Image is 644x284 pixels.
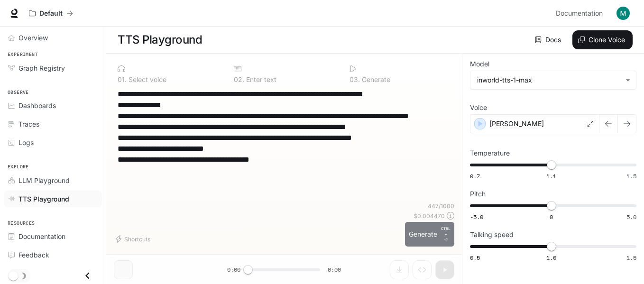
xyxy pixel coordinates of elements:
a: Feedback [4,247,102,263]
a: Overview [4,29,102,46]
p: Pitch [470,191,486,197]
span: Traces [18,119,39,129]
span: Logs [18,137,34,147]
span: 5.0 [626,213,636,221]
a: Graph Registry [4,60,102,76]
a: Logs [4,134,102,151]
a: LLM Playground [4,172,102,189]
span: Documentation [18,231,65,241]
button: All workspaces [25,4,77,23]
span: Feedback [18,250,49,260]
span: LLM Playground [18,175,70,185]
p: 0 2 . [234,76,244,83]
a: Documentation [4,228,102,245]
span: 1.0 [546,254,556,262]
p: Select voice [127,76,166,83]
a: Traces [4,116,102,132]
span: Graph Registry [18,63,65,73]
h1: TTS Playground [118,30,202,49]
button: GenerateCTRL +⏎ [405,222,454,247]
p: Generate [360,76,390,83]
span: 1.5 [626,254,636,262]
img: User avatar [616,7,630,20]
button: User avatar [614,4,633,23]
p: Enter text [244,76,276,83]
div: inworld-tts-1-max [477,75,621,85]
p: Temperature [470,150,510,156]
p: CTRL + [441,226,451,237]
button: Clone Voice [572,30,633,49]
span: -5.0 [470,213,483,221]
p: 0 1 . [118,76,127,83]
span: 1.1 [546,172,556,180]
span: Dashboards [18,101,56,110]
a: Documentation [552,4,610,23]
span: Overview [18,33,48,43]
p: [PERSON_NAME] [489,119,544,128]
p: Default [39,9,63,18]
span: 1.5 [626,172,636,180]
p: ⏎ [441,226,451,243]
p: 0 3 . [350,76,360,83]
span: 0 [550,213,553,221]
span: Documentation [556,8,603,19]
a: Dashboards [4,97,102,114]
span: Dark mode toggle [9,270,18,281]
span: TTS Playground [18,194,69,204]
p: Talking speed [470,231,514,238]
p: Model [470,61,489,67]
button: Shortcuts [114,231,154,247]
span: 0.5 [470,254,480,262]
span: 0.7 [470,172,480,180]
div: inworld-tts-1-max [470,71,636,89]
a: TTS Playground [4,191,102,207]
a: Docs [533,30,565,49]
p: Voice [470,104,487,111]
